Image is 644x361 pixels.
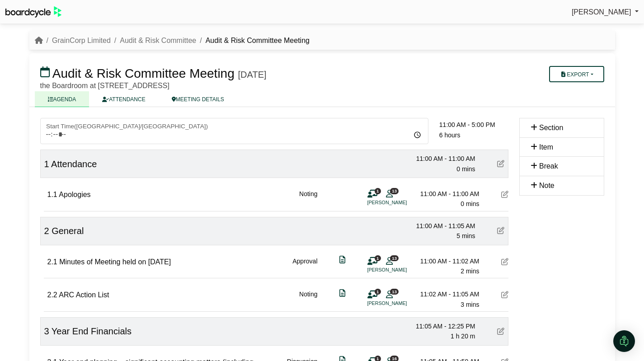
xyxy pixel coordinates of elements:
span: 2 [44,226,49,236]
span: 0 mins [461,200,479,207]
span: 2.2 [47,291,57,299]
div: 11:00 AM - 11:02 AM [416,256,479,266]
div: 11:00 AM - 11:00 AM [416,189,479,199]
div: 11:00 AM - 11:05 AM [412,221,475,231]
span: 1.1 [47,191,57,198]
span: 5 mins [456,232,475,239]
span: [PERSON_NAME] [572,8,631,16]
div: 11:00 AM - 5:00 PM [439,120,508,130]
a: [PERSON_NAME] [572,6,639,18]
li: [PERSON_NAME] [367,300,435,307]
span: the Boardroom at [STREET_ADDRESS] [40,82,169,89]
a: GrainCorp Limited [52,37,111,44]
nav: breadcrumb [35,35,310,47]
a: MEETING DETAILS [159,91,237,107]
span: 2.1 [47,258,57,266]
span: Minutes of Meeting held on [DATE] [59,258,171,266]
span: Year End Financials [52,326,132,336]
span: 1 [375,255,381,261]
img: BoardcycleBlackGreen-aaafeed430059cb809a45853b8cf6d952af9d84e6e89e1f1685b34bfd5cb7d64.svg [5,6,61,18]
li: Audit & Risk Committee Meeting [196,35,310,47]
div: Open Intercom Messenger [613,330,635,352]
span: 1 [375,188,381,194]
span: 6 hours [439,131,461,139]
span: Note [539,182,555,189]
li: [PERSON_NAME] [367,266,435,274]
span: 13 [390,255,399,261]
a: ATTENDANCE [89,91,158,107]
span: 0 mins [456,165,475,173]
span: 1 h 20 m [451,333,475,340]
div: 11:05 AM - 12:25 PM [412,321,475,331]
span: 3 [44,326,49,336]
div: Noting [299,189,317,209]
li: [PERSON_NAME] [367,199,435,206]
div: 11:00 AM - 11:00 AM [412,154,475,164]
span: General [52,226,84,236]
div: Noting [299,289,317,309]
div: Approval [292,256,317,277]
a: Audit & Risk Committee [120,37,196,44]
button: Export [549,66,604,82]
span: Item [539,143,553,151]
span: Section [539,124,563,131]
span: 3 mins [461,301,479,308]
div: [DATE] [238,69,267,80]
span: Audit & Risk Committee Meeting [52,66,235,80]
a: AGENDA [35,91,89,107]
span: 2 mins [461,267,479,275]
div: 11:02 AM - 11:05 AM [416,289,479,299]
span: Break [539,162,558,170]
span: ARC Action List [59,291,109,299]
span: 1 [375,289,381,295]
span: Attendance [51,159,97,169]
span: 13 [390,188,399,194]
span: Apologies [59,191,90,198]
span: 1 [44,159,49,169]
span: 13 [390,289,399,295]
